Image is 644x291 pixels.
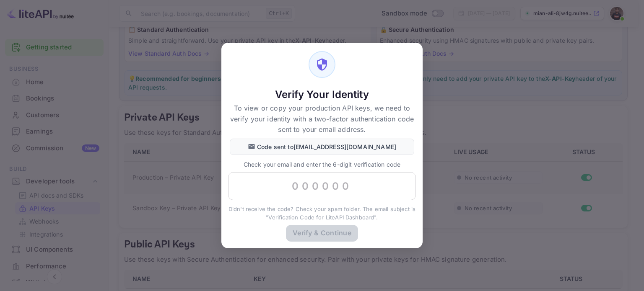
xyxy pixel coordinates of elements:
h5: Verify Your Identity [230,88,414,101]
p: Check your email and enter the 6-digit verification code [228,160,416,169]
p: To view or copy your production API keys, we need to verify your identity with a two-factor authe... [230,103,414,135]
input: 000000 [228,172,416,201]
p: Didn't receive the code? Check your spam folder. The email subject is "Verification Code for Lite... [228,205,416,221]
p: Code sent to [EMAIL_ADDRESS][DOMAIN_NAME] [257,142,396,151]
